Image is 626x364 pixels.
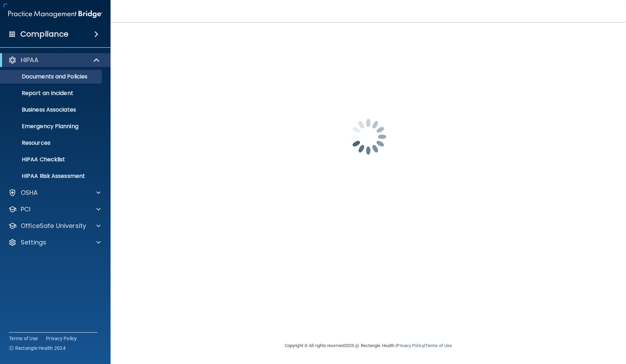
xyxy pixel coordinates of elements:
p: PCI [21,205,30,213]
a: OSHA [8,189,101,197]
p: OfficeSafe University [21,222,86,230]
h4: Compliance [20,29,68,39]
span: Ⓒ Rectangle Health 2024 [9,345,66,352]
p: Business Associates [4,106,99,113]
p: OSHA [21,189,38,197]
a: Privacy Policy [46,335,77,342]
a: PCI [8,205,101,213]
p: Report an Incident [4,90,99,97]
a: HIPAA [8,56,100,64]
div: Copyright © All rights reserved 2025 @ Rectangle Health | | [242,335,494,357]
p: Settings [21,238,46,247]
p: Documents and Policies [4,73,99,80]
p: Emergency Planning [4,123,99,130]
p: HIPAA Risk Assessment [4,173,99,180]
img: PMB logo [8,7,102,21]
a: Settings [8,238,101,247]
p: Resources [4,140,99,146]
iframe: Drift Widget Chat Controller [506,315,618,343]
a: OfficeSafe University [8,222,101,230]
p: HIPAA Checklist [4,156,99,163]
img: spinner.e123f6fc.gif [334,102,403,171]
a: Terms of Use [9,335,38,342]
a: Privacy Policy [397,343,424,348]
p: HIPAA [21,56,38,64]
a: Terms of Use [425,343,452,348]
